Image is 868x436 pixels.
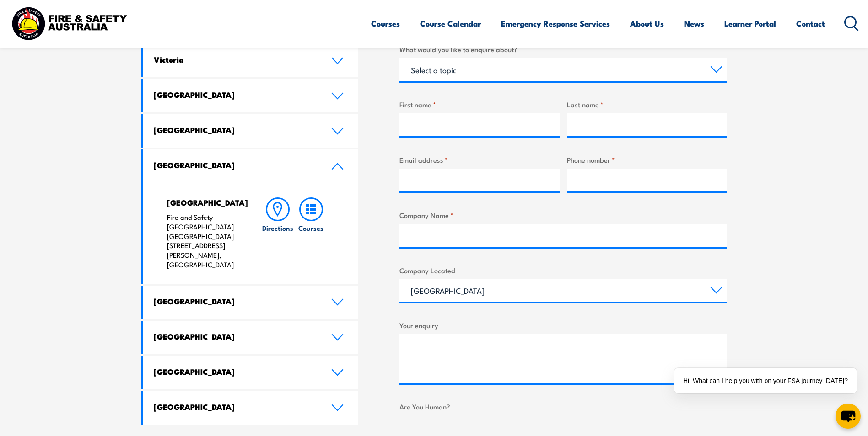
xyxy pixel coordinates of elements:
[724,11,776,36] a: Learner Portal
[154,125,318,135] h4: [GEOGRAPHIC_DATA]
[630,11,664,36] a: About Us
[167,197,243,207] h4: [GEOGRAPHIC_DATA]
[154,367,318,377] h4: [GEOGRAPHIC_DATA]
[399,99,560,110] label: First name
[143,114,358,148] a: [GEOGRAPHIC_DATA]
[399,44,727,54] label: What would you like to enquire about?
[399,210,727,220] label: Company Name
[167,213,243,270] p: Fire and Safety [GEOGRAPHIC_DATA] [GEOGRAPHIC_DATA] [STREET_ADDRESS][PERSON_NAME], [GEOGRAPHIC_DATA]
[298,223,323,233] h6: Courses
[371,11,400,36] a: Courses
[501,11,610,36] a: Emergency Response Services
[567,154,727,165] label: Phone number
[399,320,727,330] label: Your enquiry
[143,44,358,77] a: Victoria
[143,321,358,354] a: [GEOGRAPHIC_DATA]
[262,223,293,233] h6: Directions
[154,160,318,170] h4: [GEOGRAPHIC_DATA]
[154,90,318,100] h4: [GEOGRAPHIC_DATA]
[154,54,318,64] h4: Victoria
[154,331,318,341] h4: [GEOGRAPHIC_DATA]
[261,197,294,270] a: Directions
[567,99,727,110] label: Last name
[143,356,358,389] a: [GEOGRAPHIC_DATA]
[154,296,318,306] h4: [GEOGRAPHIC_DATA]
[143,286,358,319] a: [GEOGRAPHIC_DATA]
[796,11,825,36] a: Contact
[154,402,318,412] h4: [GEOGRAPHIC_DATA]
[399,265,727,276] label: Company Located
[836,404,861,429] button: chat-button
[399,154,560,165] label: Email address
[399,401,727,412] label: Are You Human?
[143,391,358,425] a: [GEOGRAPHIC_DATA]
[295,197,328,270] a: Courses
[684,11,704,36] a: News
[674,368,857,393] div: Hi! What can I help you with on your FSA journey [DATE]?
[420,11,481,36] a: Course Calendar
[143,149,358,183] a: [GEOGRAPHIC_DATA]
[143,79,358,112] a: [GEOGRAPHIC_DATA]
